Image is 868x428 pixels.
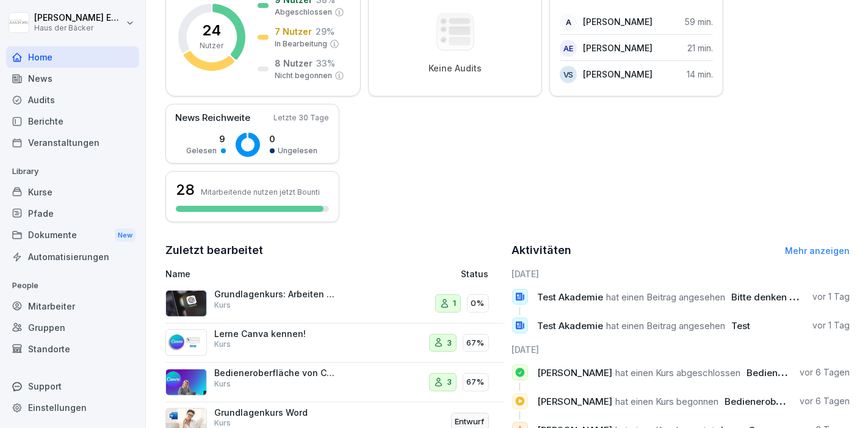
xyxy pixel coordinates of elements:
p: 3 [447,337,452,349]
p: Haus der Bäcker [34,24,123,32]
p: 29 % [316,25,335,38]
p: 33 % [316,57,335,70]
p: 14 min. [687,68,713,81]
a: Audits [6,89,139,111]
img: ecp4orrzlge4giq03hqh59ml.png [165,290,207,317]
p: 0% [471,297,485,310]
a: Einstellungen [6,397,139,418]
p: 7 Nutzer [275,25,312,38]
p: People [6,276,139,296]
p: Bedieneroberfläche von CANVA [214,368,336,379]
p: Gelesen [187,145,217,156]
h2: Zuletzt bearbeitet [165,242,504,259]
h6: [DATE] [512,343,850,356]
span: Test Akademie [538,291,604,303]
p: In Bearbeitung [275,38,327,49]
p: Ungelesen [278,145,318,156]
h3: 28 [176,180,195,200]
a: Home [6,46,139,68]
p: Grundlagenkurs: Arbeiten mit ChatGPT [214,289,336,300]
p: [PERSON_NAME] Ehlerding [34,13,123,23]
p: Nicht begonnen [275,70,332,81]
div: Support [6,375,139,397]
span: hat einen Kurs begonnen [616,396,719,407]
span: [PERSON_NAME] [538,367,613,379]
a: Veranstaltungen [6,132,139,153]
p: 24 [203,23,222,38]
p: Abgeschlossen [275,7,332,18]
div: Dokumente [6,224,139,247]
a: Automatisierungen [6,246,139,267]
p: Name [165,267,371,280]
p: 3 [447,376,452,388]
p: 0 [270,132,318,145]
p: vor 6 Tagen [800,395,850,407]
p: News Reichweite [175,111,250,125]
span: [PERSON_NAME] [538,396,613,407]
a: Berichte [6,111,139,132]
p: 67% [467,337,485,349]
p: 21 min. [687,42,713,54]
a: Mitarbeiter [6,296,139,317]
p: Entwurf [455,416,485,428]
img: pnu9hewn4pmg8sslczxvkvou.png [165,369,207,396]
p: Kurs [214,339,231,350]
p: [PERSON_NAME] [583,15,653,28]
p: vor 1 Tag [812,319,850,332]
a: Kurse [6,181,139,203]
span: hat einen Beitrag angesehen [607,320,726,332]
p: Status [461,267,489,280]
div: New [115,228,136,242]
span: Test [732,320,751,332]
p: vor 6 Tagen [800,366,850,379]
p: 8 Nutzer [275,57,313,70]
p: Lerne Canva kennen! [214,328,336,339]
a: Bedieneroberfläche von CANVAKurs367% [165,363,504,402]
a: Grundlagenkurs: Arbeiten mit ChatGPTKurs10% [165,284,504,324]
a: Lerne Canva kennen!Kurs367% [165,324,504,363]
p: vor 1 Tag [812,291,850,303]
p: Library [6,162,139,181]
div: AE [560,40,577,57]
h2: Aktivitäten [512,242,572,259]
p: [PERSON_NAME] [583,68,653,81]
p: [PERSON_NAME] [583,42,653,54]
a: Standorte [6,338,139,360]
span: hat einen Beitrag angesehen [607,291,726,303]
div: A [560,13,577,31]
span: Bedieneroberfläche von CANVA [725,396,867,407]
h6: [DATE] [512,267,850,280]
img: s66qd3d44r21bikr32egi3fp.png [165,329,207,356]
p: 9 [187,132,226,145]
p: Grundlagenkurs Word [214,407,336,418]
a: Mehr anzeigen [785,245,850,256]
span: Test Akademie [538,320,604,332]
p: Kurs [214,300,231,311]
p: 59 min. [685,15,713,28]
a: News [6,68,139,89]
p: Letzte 30 Tage [273,112,329,123]
div: VS [560,66,577,83]
p: 1 [454,297,457,310]
a: Gruppen [6,317,139,338]
p: 67% [467,376,485,388]
p: Keine Audits [429,63,482,74]
span: hat einen Kurs abgeschlossen [616,367,741,379]
p: Nutzer [200,40,224,51]
p: Kurs [214,379,231,390]
a: Pfade [6,203,139,224]
a: DokumenteNew [6,224,139,247]
p: Mitarbeitende nutzen jetzt Bounti [201,187,320,197]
